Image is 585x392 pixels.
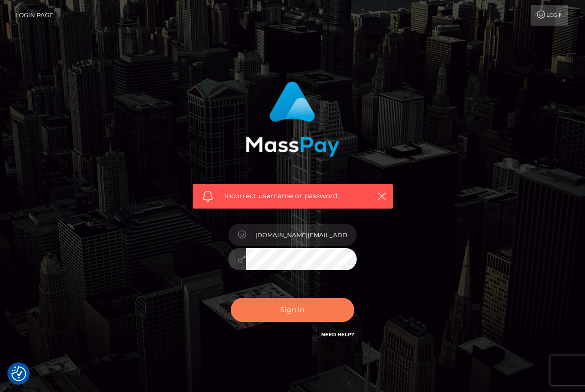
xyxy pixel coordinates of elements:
a: Need Help? [321,331,354,338]
img: MassPay Login [246,81,339,157]
input: Username... [246,224,357,246]
a: Login [531,5,568,26]
button: Consent Preferences [11,366,26,381]
button: Sign in [231,298,354,322]
span: Incorrect username or password. [225,191,366,201]
img: Revisit consent button [11,366,26,381]
a: Login Page [15,5,53,26]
